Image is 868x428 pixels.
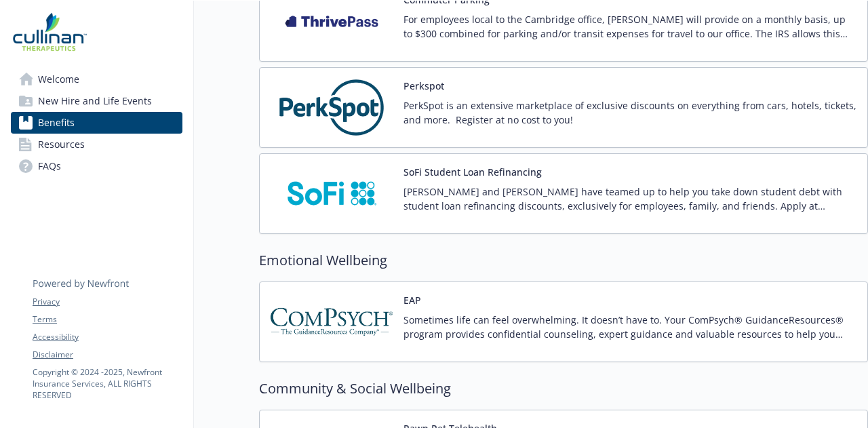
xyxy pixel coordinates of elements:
img: SoFi carrier logo [271,165,393,222]
a: Accessibility [33,331,182,343]
img: ComPsych Corporation carrier logo [271,293,393,351]
button: SoFi Student Loan Refinancing [403,165,542,179]
button: EAP [403,293,421,307]
a: Privacy [33,296,182,308]
p: [PERSON_NAME] and [PERSON_NAME] have teamed up to help you take down student debt with student lo... [403,184,856,213]
a: New Hire and Life Events [11,90,182,112]
span: Benefits [38,112,75,134]
span: FAQs [38,155,61,177]
span: Welcome [38,69,79,90]
p: PerkSpot is an extensive marketplace of exclusive discounts on everything from cars, hotels, tick... [403,98,856,127]
p: For employees local to the Cambridge office, [PERSON_NAME] will provide on a monthly basis, up to... [403,12,856,41]
a: FAQs [11,155,182,177]
a: Disclaimer [33,349,182,361]
h2: Emotional Wellbeing [259,250,868,271]
h2: Community & Social Wellbeing [259,378,868,399]
a: Terms [33,313,182,326]
a: Welcome [11,69,182,90]
span: Resources [38,134,85,155]
a: Resources [11,134,182,155]
span: New Hire and Life Events [38,90,152,112]
p: Copyright © 2024 - 2025 , Newfront Insurance Services, ALL RIGHTS RESERVED [33,366,182,401]
p: Sometimes life can feel overwhelming. It doesn’t have to. Your ComPsych® GuidanceResources® progr... [403,313,856,341]
a: Benefits [11,112,182,134]
img: PerkSpot carrier logo [271,79,393,136]
button: Perkspot [403,79,444,93]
